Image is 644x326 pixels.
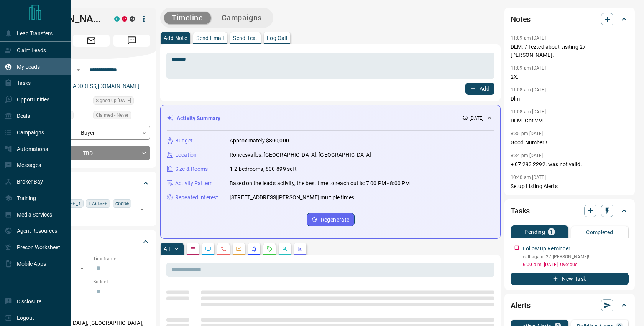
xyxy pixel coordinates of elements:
p: Activity Summary [177,114,220,122]
p: Activity Pattern [175,179,213,187]
button: New Task [511,273,629,285]
svg: Opportunities [282,246,288,252]
p: Pending [524,229,545,235]
p: Approximately $800,000 [230,137,289,145]
h2: Alerts [511,299,531,311]
div: Tags [32,174,150,192]
p: Repeated Interest [175,194,218,202]
svg: Agent Actions [297,246,303,252]
p: [DATE] [470,115,483,122]
p: Setup Listing Alerts [511,182,629,190]
button: Timeline [164,12,211,24]
div: Criteria [32,232,150,251]
span: Message [113,35,150,47]
p: [STREET_ADDRESS][PERSON_NAME] multiple times [230,194,354,202]
p: call again. 27 [PERSON_NAME]! [523,253,629,260]
p: 11:09 am [DATE] [511,35,546,41]
p: Completed [586,230,613,235]
p: Good Number.! [511,139,629,147]
p: Roncesvalles, [GEOGRAPHIC_DATA], [GEOGRAPHIC_DATA] [230,151,371,159]
p: Send Text [233,35,258,41]
div: mrloft.ca [130,16,135,22]
p: 2X. [511,73,629,81]
p: DLM. / Tezted about visiting 27 [PERSON_NAME]. [511,43,629,59]
span: Signed up [DATE] [96,97,131,104]
div: Alerts [511,296,629,314]
p: All [164,246,170,252]
span: Claimed - Never [96,111,128,119]
p: 1-2 bedrooms, 800-899 sqft [230,165,297,173]
div: Activity Summary[DATE] [167,111,494,126]
span: GOOD# [115,200,129,207]
span: L/Alert [89,200,108,207]
div: condos.ca [114,16,120,22]
button: Regenerate [307,213,355,226]
button: Open [137,204,148,215]
p: Log Call [267,35,287,41]
p: + 07 293 2292. was not valid. [511,161,629,169]
button: Campaigns [214,12,269,24]
p: 11:08 am [DATE] [511,87,546,93]
div: Notes [511,10,629,28]
p: Send Email [196,35,224,41]
span: Email [73,35,110,47]
h2: Notes [511,13,531,25]
div: TBD [32,146,150,160]
svg: Requests [266,246,273,252]
div: property.ca [122,16,127,22]
p: 6:00 a.m. [DATE] - Overdue [523,261,629,268]
p: Budget [175,137,193,145]
div: Mon Oct 22 2012 [93,96,150,107]
p: 10:40 am [DATE] [511,175,546,180]
div: Buyer [32,126,150,140]
div: Tasks [511,202,629,220]
svg: Emails [236,246,242,252]
h2: Tasks [511,205,530,217]
button: Open [74,65,83,74]
p: 8:35 pm [DATE] [511,131,543,136]
svg: Listing Alerts [251,246,257,252]
p: 11:08 am [DATE] [511,109,546,114]
a: [EMAIL_ADDRESS][DOMAIN_NAME] [53,83,140,89]
svg: Calls [220,246,227,252]
p: 8:34 pm [DATE] [511,153,543,158]
p: Timeframe: [93,255,150,262]
p: Dlm [511,95,629,103]
p: Size & Rooms [175,165,208,173]
p: Add Note [164,35,187,41]
p: Location [175,151,197,159]
p: 11:09 am [DATE] [511,65,546,71]
p: Areas Searched: [32,310,150,317]
p: Based on the lead's activity, the best time to reach out is: 7:00 PM - 8:00 PM [230,179,410,187]
p: 1 [550,229,553,235]
button: Add [465,83,495,95]
p: DLM. Got VM. [511,117,629,125]
p: Budget: [93,278,150,285]
p: Follow up Reminder [523,245,570,253]
svg: Lead Browsing Activity [205,246,211,252]
svg: Notes [190,246,196,252]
